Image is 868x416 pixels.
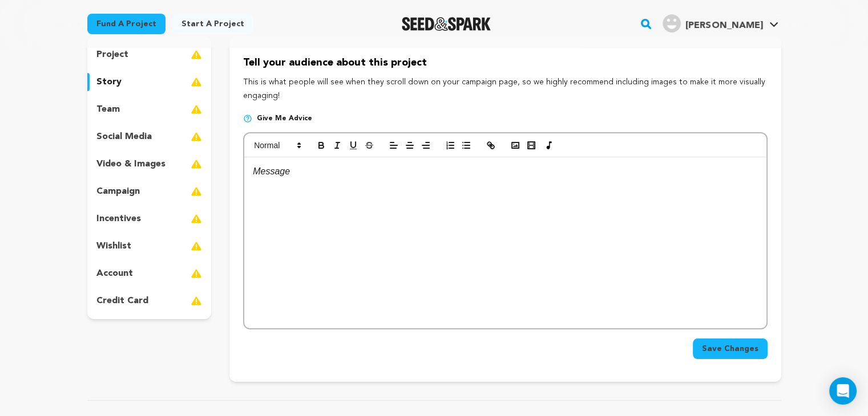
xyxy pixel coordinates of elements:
p: Tell your audience about this project [243,55,767,71]
img: warning-full.svg [191,103,202,116]
button: project [87,46,212,64]
p: project [96,48,128,62]
p: team [96,103,120,116]
span: [PERSON_NAME] [685,21,762,30]
img: warning-full.svg [191,157,202,171]
p: account [96,267,133,280]
button: wishlist [87,237,212,255]
img: help-circle.svg [243,114,252,123]
p: campaign [96,185,140,198]
a: Start a project [172,14,253,34]
img: warning-full.svg [191,294,202,308]
p: story [96,75,122,89]
span: Save Changes [702,343,758,354]
p: wishlist [96,239,131,253]
p: incentives [96,212,141,226]
div: Open Intercom Messenger [829,377,857,405]
button: team [87,100,212,119]
img: warning-full.svg [191,212,202,226]
img: warning-full.svg [191,75,202,89]
a: Fund a project [87,14,165,34]
button: video & images [87,155,212,173]
p: social media [96,130,152,144]
button: incentives [87,210,212,228]
button: account [87,264,212,283]
img: user.png [663,14,681,32]
button: story [87,73,212,91]
button: campaign [87,182,212,201]
span: Nawaz H.'s Profile [660,12,781,36]
div: Nawaz H.'s Profile [663,14,762,32]
p: credit card [96,294,148,308]
img: Seed&Spark Logo Dark Mode [402,17,491,31]
button: Save Changes [693,338,768,359]
img: warning-full.svg [191,48,202,62]
a: Nawaz H.'s Profile [660,12,781,32]
img: warning-full.svg [191,267,202,280]
p: This is what people will see when they scroll down on your campaign page, so we highly recommend ... [243,76,767,103]
p: video & images [96,157,165,171]
button: social media [87,128,212,146]
img: warning-full.svg [191,185,202,198]
img: warning-full.svg [191,239,202,253]
button: credit card [87,292,212,310]
a: Seed&Spark Homepage [402,17,491,31]
img: warning-full.svg [191,130,202,144]
span: Give me advice [257,114,312,123]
